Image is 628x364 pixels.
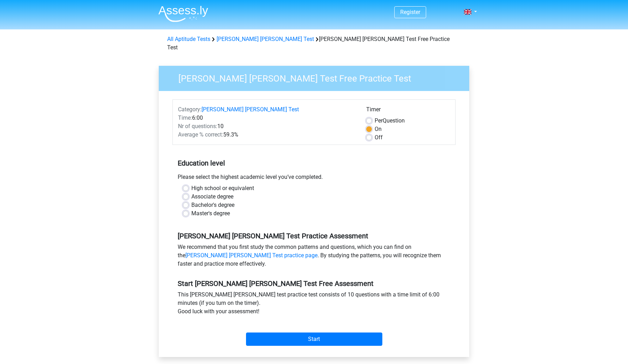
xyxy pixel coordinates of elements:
div: Please select the highest academic level you’ve completed. [172,173,456,184]
label: Question [375,117,405,125]
label: Bachelor's degree [191,201,234,209]
label: Associate degree [191,192,233,201]
div: Timer [366,105,450,117]
h5: [PERSON_NAME] [PERSON_NAME] Test Practice Assessment [178,232,450,240]
input: Start [246,332,382,346]
span: Category: [178,106,202,113]
h3: [PERSON_NAME] [PERSON_NAME] Test Free Practice Test [170,70,464,84]
a: [PERSON_NAME] [PERSON_NAME] Test [217,36,314,42]
span: Average % correct: [178,131,223,138]
div: This [PERSON_NAME] [PERSON_NAME] test practice test consists of 10 questions with a time limit of... [172,290,456,318]
div: [PERSON_NAME] [PERSON_NAME] Test Free Practice Test [164,35,464,52]
label: Off [375,133,383,142]
label: On [375,125,382,133]
div: We recommend that you first study the common patterns and questions, which you can find on the . ... [172,243,456,271]
label: High school or equivalent [191,184,254,192]
a: Register [400,9,420,15]
a: [PERSON_NAME] [PERSON_NAME] Test practice page [185,252,318,259]
span: Time: [178,114,192,121]
label: Master's degree [191,209,230,218]
div: 6:00 [173,114,361,122]
a: All Aptitude Tests [167,36,210,42]
h5: Start [PERSON_NAME] [PERSON_NAME] Test Free Assessment [178,279,450,288]
img: Assessly [158,6,208,22]
span: Per [375,117,383,124]
h5: Education level [178,156,450,170]
div: 10 [173,122,361,131]
div: 59.3% [173,131,361,139]
span: Nr of questions: [178,123,217,129]
a: [PERSON_NAME] [PERSON_NAME] Test [202,106,299,113]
